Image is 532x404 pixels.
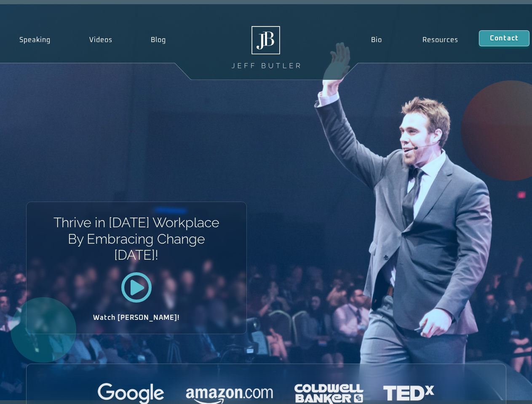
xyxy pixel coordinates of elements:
[350,30,479,50] nav: Menu
[402,30,479,50] a: Resources
[70,30,132,50] a: Videos
[56,314,217,321] h2: Watch [PERSON_NAME]!
[479,30,529,46] a: Contact
[490,35,519,42] span: Contact
[350,30,402,50] a: Bio
[53,215,220,263] h1: Thrive in [DATE] Workplace By Embracing Change [DATE]!
[131,30,185,50] a: Blog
